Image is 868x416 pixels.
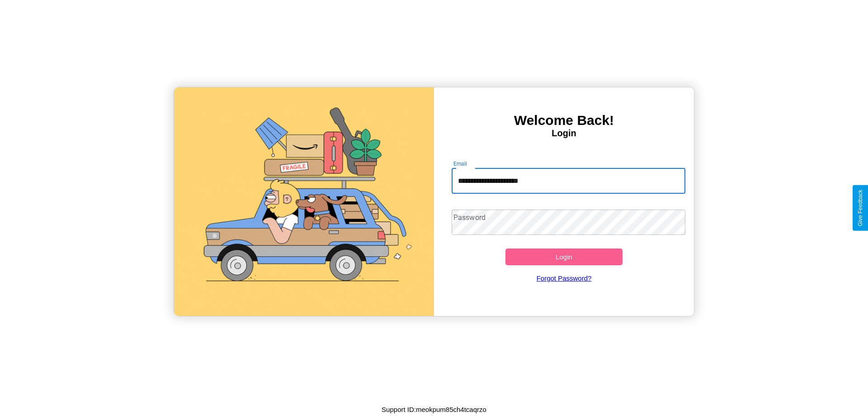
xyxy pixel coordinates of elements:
h4: Login [434,128,694,139]
div: Give Feedback [857,190,863,226]
p: Support ID: meokpum85ch4tcaqrzo [382,403,486,416]
a: Forgot Password? [447,265,681,291]
img: gif [174,87,434,316]
h3: Welcome Back! [434,113,694,128]
label: Email [453,160,467,167]
button: Login [505,249,623,265]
